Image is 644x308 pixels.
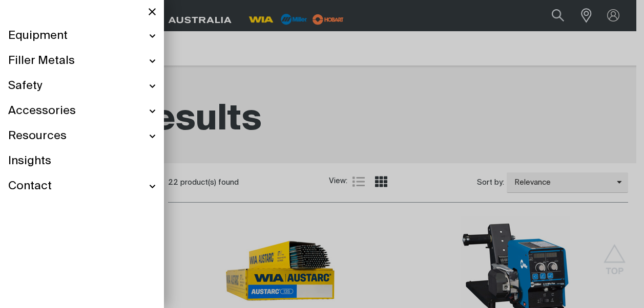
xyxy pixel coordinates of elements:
span: Filler Metals [8,54,75,69]
span: Accessories [8,104,76,119]
a: Contact [8,174,156,199]
span: Insights [8,154,51,169]
a: Filler Metals [8,49,156,74]
a: Safety [8,74,156,99]
a: Insights [8,149,156,174]
span: Equipment [8,29,68,43]
a: Equipment [8,24,156,49]
span: Contact [8,179,52,194]
span: Safety [8,79,42,94]
span: Resources [8,129,67,144]
a: Accessories [8,99,156,124]
a: Resources [8,124,156,149]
